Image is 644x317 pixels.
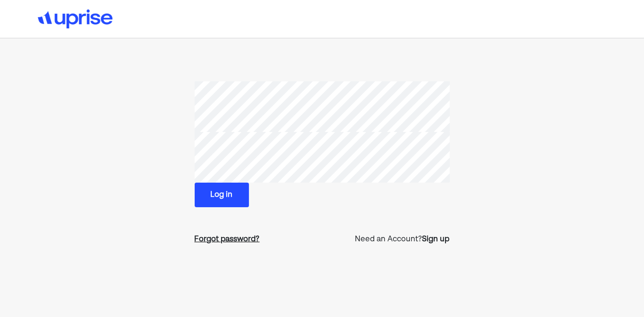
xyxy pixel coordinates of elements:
[355,234,450,245] p: Need an Account?
[195,183,249,207] button: Log in
[195,234,260,245] a: Forgot password?
[422,234,450,245] a: Sign up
